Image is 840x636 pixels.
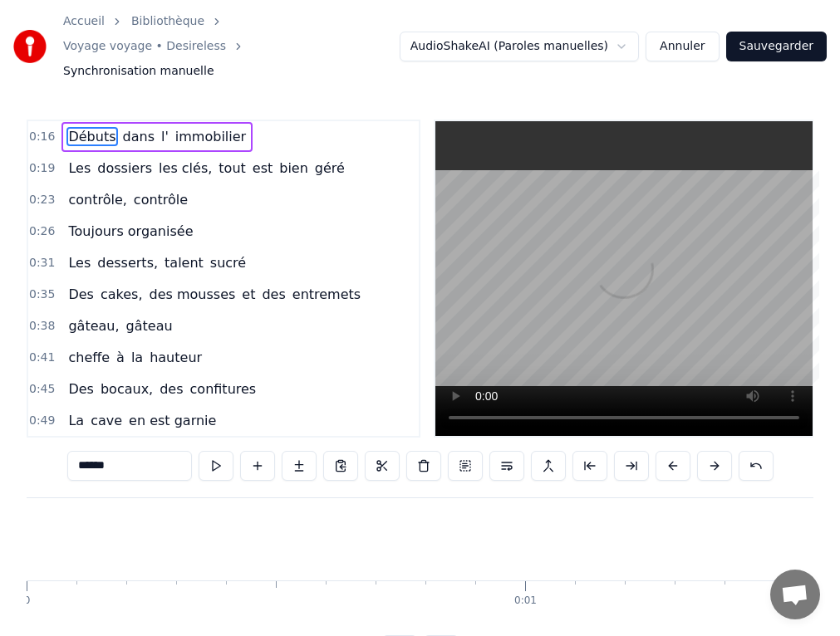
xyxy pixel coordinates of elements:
span: l' [160,127,170,146]
span: des mousses [148,285,238,304]
span: 0:31 [29,255,55,272]
span: bien [278,159,310,178]
span: bocaux, [99,379,155,399]
a: Voyage voyage • Desireless [63,38,226,55]
span: 0:19 [29,160,55,177]
span: Les [66,159,92,178]
a: Accueil [63,13,105,30]
span: dossiers [96,159,154,178]
span: talent [163,253,205,272]
span: Synchronisation manuelle [63,63,214,80]
span: 0:35 [29,286,55,303]
span: 0:16 [29,129,55,145]
span: sucré [209,253,248,272]
span: 0:23 [29,192,55,208]
button: Annuler [646,32,719,61]
span: 0:45 [29,381,55,398]
a: Bibliothèque [131,13,204,30]
span: dans [121,127,156,146]
span: et [240,285,257,304]
span: contrôle [132,190,189,209]
nav: breadcrumb [63,13,400,80]
span: 0:49 [29,413,55,429]
span: immobilier [174,127,248,146]
span: Toujours organisée [66,222,194,241]
button: Sauvegarder [726,32,827,61]
span: confitures [189,379,258,399]
span: 0:26 [29,223,55,240]
span: des [260,285,287,304]
span: cheffe [66,348,111,367]
span: la [130,348,145,367]
span: hauteur [148,348,204,367]
span: desserts, [96,253,160,272]
span: Des [66,379,96,399]
span: Les [66,253,92,272]
span: 0:38 [29,318,55,335]
span: 0:41 [29,350,55,366]
span: les clés, [157,159,214,178]
span: gâteau [125,316,174,335]
span: Des [66,285,96,304]
span: en est garnie [127,411,218,430]
span: La [66,411,86,430]
span: tout [217,159,247,178]
a: Ouvrir le chat [770,570,820,619]
span: gâteau, [66,316,120,335]
div: 0 [24,594,31,608]
span: entremets [291,285,362,304]
span: Débuts [66,127,117,146]
span: à [115,348,126,367]
span: cave [89,411,124,430]
span: cakes, [99,285,145,304]
div: 0:01 [514,594,537,608]
span: est [251,159,274,178]
img: youka [13,30,47,63]
span: des [158,379,184,399]
span: géré [313,159,346,178]
span: contrôle, [66,190,128,209]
